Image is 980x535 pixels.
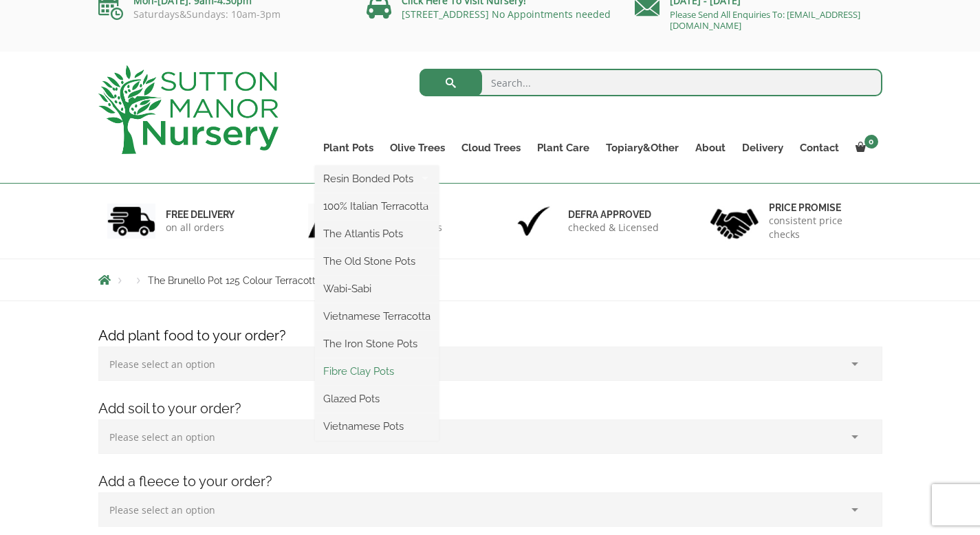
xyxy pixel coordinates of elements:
[670,8,860,32] a: Please Send All Enquiries To: [EMAIL_ADDRESS][DOMAIN_NAME]
[315,416,439,437] a: Vietnamese Pots
[710,200,759,242] img: 4.jpg
[315,389,439,409] a: Glazed Pots
[734,138,792,157] a: Delivery
[166,208,235,221] h6: FREE DELIVERY
[107,204,155,239] img: 1.jpg
[453,138,529,157] a: Cloud Trees
[88,471,893,492] h4: Add a fleece to your order?
[315,138,382,157] a: Plant Pots
[315,223,439,244] a: The Atlantis Pots
[308,204,356,239] img: 2.jpg
[529,138,598,157] a: Plant Care
[315,251,439,272] a: The Old Stone Pots
[98,9,346,20] p: Saturdays&Sundays: 10am-3pm
[847,138,882,157] a: 0
[315,196,439,217] a: 100% Italian Terracotta
[864,135,878,149] span: 0
[598,138,687,157] a: Topiary&Other
[769,214,873,241] p: consistent price checks
[792,138,847,157] a: Contact
[148,275,321,286] span: The Brunello Pot 125 Colour Terracotta
[420,69,882,96] input: Search...
[568,221,659,234] p: checked & Licensed
[315,334,439,354] a: The Iron Stone Pots
[687,138,734,157] a: About
[88,325,893,347] h4: Add plant food to your order?
[510,204,558,239] img: 3.jpg
[769,201,873,214] h6: Price promise
[315,168,439,189] a: Resin Bonded Pots
[166,221,235,234] p: on all orders
[315,361,439,382] a: Fibre Clay Pots
[98,65,279,154] img: logo
[88,398,893,419] h4: Add soil to your order?
[568,208,659,221] h6: Defra approved
[315,306,439,327] a: Vietnamese Terracotta
[402,8,611,21] a: [STREET_ADDRESS] No Appointments needed
[98,274,882,285] nav: Breadcrumbs
[315,279,439,299] a: Wabi-Sabi
[382,138,453,157] a: Olive Trees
